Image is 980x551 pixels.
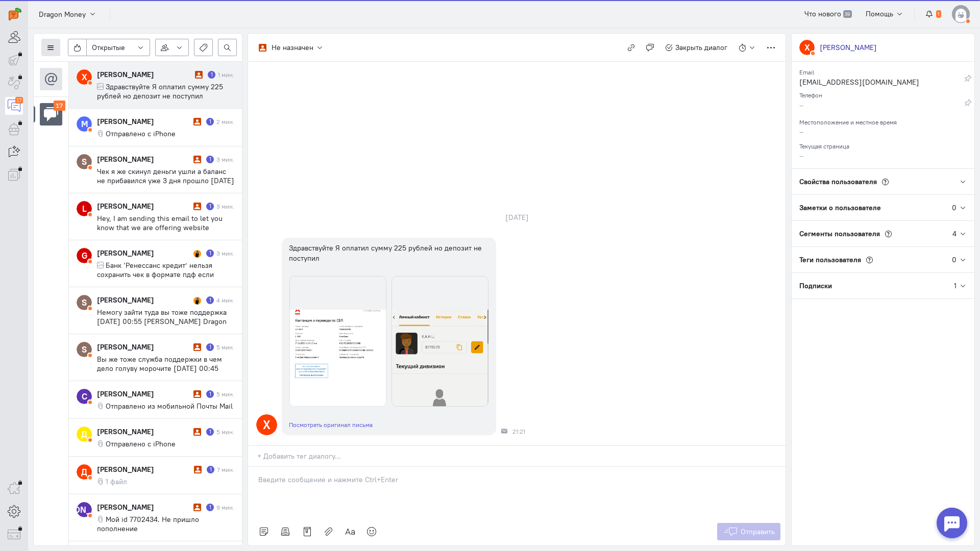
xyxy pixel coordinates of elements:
[799,77,964,90] div: [EMAIL_ADDRESS][DOMAIN_NAME]
[216,117,234,126] div: 2 мин.
[39,9,86,19] span: Dragon Money
[206,504,214,511] div: Есть неотвеченное сообщение пользователя
[217,465,234,474] div: 7 мин.
[97,464,191,474] div: [PERSON_NAME]
[952,255,957,265] div: 0
[15,97,23,104] div: 17
[92,42,125,53] span: Открытые
[866,9,893,18] span: Помощь
[206,428,214,436] div: Есть неотвеченное сообщение пользователя
[193,390,201,398] i: Диалог не разобран
[206,118,214,126] div: Есть неотвеченное сообщение пользователя
[86,39,150,56] button: Открытые
[193,156,201,163] i: Диалог не разобран
[792,273,954,298] div: Подписки
[97,389,191,399] div: [PERSON_NAME]
[51,504,118,515] text: [PERSON_NAME]
[97,82,223,101] span: Здравствуйте Я оплатил сумму 225 рублей но депозит не поступил
[843,10,852,18] span: 39
[82,250,87,261] text: G
[675,43,727,52] span: Закрыть диалог
[216,155,234,164] div: 3 мин.
[82,391,87,402] text: C
[289,421,373,429] a: Посмотреть оригинал письма
[193,297,201,305] img: Мишель
[804,42,810,53] text: Х
[494,210,540,224] div: [DATE]
[216,343,234,352] div: 5 мин.
[272,42,313,53] div: Не назначен
[106,129,176,138] span: Отправлено с iPhone
[289,243,489,263] div: Здравствуйте Я оплатил сумму 225 рублей но депозит не поступил
[216,296,234,305] div: 4 мин.
[799,177,877,186] span: Свойства пользователя
[33,5,102,23] button: Dragon Money
[263,417,271,432] text: Х
[216,202,234,211] div: 3 мин.
[216,249,234,258] div: 3 мин.
[97,515,199,533] span: Мой id 7702434. Не пришло пополнение
[206,296,214,304] div: Есть неотвеченное сообщение пользователя
[97,167,234,204] span: Чек я же скинул деньги ушли а баланс не прибавился уже 3 дня прошло [DATE] 01:17 [PERSON_NAME] <[...
[216,428,234,436] div: 5 мин.
[952,5,970,23] img: default-v4.png
[920,5,947,22] button: 1
[97,295,191,305] div: [PERSON_NAME]
[9,8,21,20] img: carrot-quest.svg
[97,69,192,80] div: [PERSON_NAME]
[97,502,191,512] div: [PERSON_NAME]
[717,523,781,540] button: Отправить
[860,5,910,22] button: Помощь
[195,71,203,79] i: Диалог не разобран
[97,355,223,391] span: Вы же тоже служба поддержки в чем дело голуву морочите [DATE] 00:45 [PERSON_NAME] <[EMAIL_ADDRESS...
[799,151,803,160] span: –
[799,139,967,151] div: Текущая страница
[82,297,87,308] text: S
[799,255,861,264] span: Теги пользователя
[799,89,822,99] small: Телефон
[820,42,877,53] div: [PERSON_NAME]
[82,344,87,355] text: S
[206,343,214,351] div: Есть неотвеченное сообщение пользователя
[97,261,233,334] span: Банк ‘Ренессанс кредит’ нельзя сохранить чек в формате пдф если перевод был через сбп Еще раз отп...
[804,9,841,18] span: Что нового
[512,428,525,435] span: 21:21
[206,249,214,257] div: Есть неотвеченное сообщение пользователя
[741,527,775,536] span: Отправить
[5,97,23,115] a: 17
[193,203,201,210] i: Диалог не разобран
[207,466,214,473] div: Есть неотвеченное сообщение пользователя
[216,503,234,512] div: 9 мин.
[206,203,214,210] div: Есть неотвеченное сообщение пользователя
[799,66,814,76] small: Email
[106,402,233,411] span: Отправлено из мобильной Почты Mail
[952,203,957,213] div: 0
[81,466,87,477] text: Д
[659,39,733,56] button: Закрыть диалог
[253,39,329,56] button: Не назначен
[954,281,957,291] div: 1
[216,390,234,398] div: 5 мин.
[218,70,234,79] div: 1 мин.
[97,308,227,344] span: Немогу зайти туда вы тоже поддержка [DATE] 00:55 [PERSON_NAME] Dragon Money <[EMAIL_ADDRESS][DOMA...
[82,156,87,167] text: S
[106,477,127,486] span: 1 файл
[193,250,201,258] img: Мишель
[799,5,857,22] a: Что нового 39
[799,115,967,127] div: Местоположение и местное время
[193,118,201,126] i: Диалог не разобран
[97,248,191,258] div: [PERSON_NAME]
[193,504,201,511] i: Диалог не разобран
[81,118,88,129] text: М
[97,214,228,287] span: Hey, I am sending this email to let you know that we are offering website design, development, Re...
[97,116,191,127] div: [PERSON_NAME]
[208,71,215,79] div: Есть неотвеченное сообщение пользователя
[799,100,964,113] div: –
[97,201,191,211] div: [PERSON_NAME]
[501,428,507,434] div: Почта
[97,427,191,437] div: [PERSON_NAME]
[54,101,66,111] div: 17
[82,203,87,214] text: L
[799,127,803,136] span: –
[81,429,87,439] text: Д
